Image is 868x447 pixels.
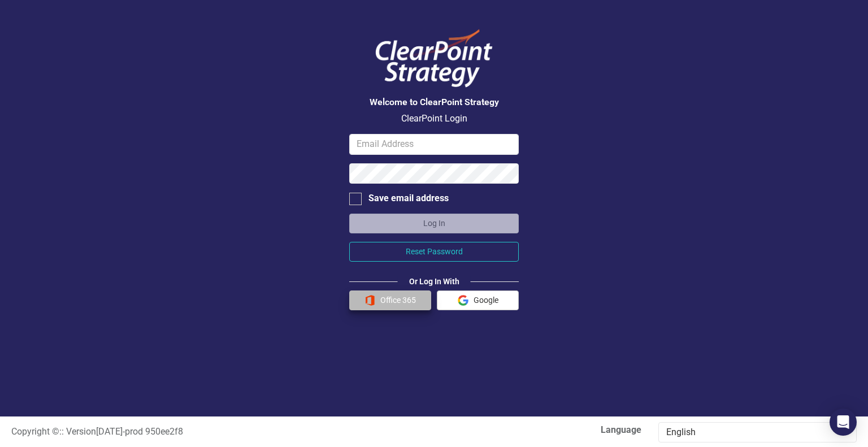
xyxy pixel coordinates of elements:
button: Reset Password [349,242,519,262]
div: Save email address [368,192,449,205]
div: English [666,426,837,439]
button: Log In [349,214,519,233]
div: :: Version [DATE] - prod 950ee2f8 [3,426,434,439]
label: Language [442,424,641,437]
span: Copyright © [11,426,59,437]
button: Google [437,290,519,310]
div: Open Intercom Messenger [830,409,857,436]
img: Google [458,295,468,306]
p: ClearPoint Login [349,112,519,125]
img: ClearPoint Logo [366,23,502,94]
button: Office 365 [349,290,431,310]
input: Email Address [349,134,519,155]
img: Office 365 [364,295,375,306]
h3: Welcome to ClearPoint Strategy [349,97,519,107]
div: Or Log In With [398,276,471,287]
